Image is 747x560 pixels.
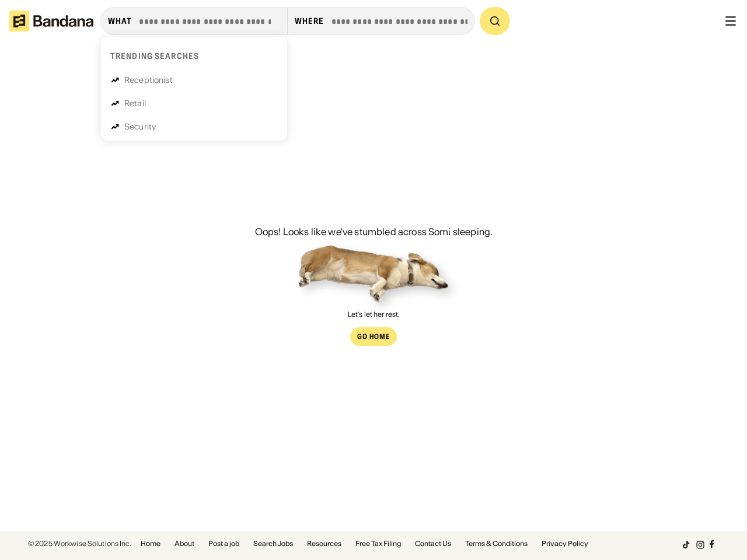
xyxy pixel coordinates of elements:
[355,540,401,547] a: Free Tax Filing
[108,16,132,26] div: what
[253,540,293,547] a: Search Jobs
[124,99,146,107] div: Retail
[295,16,324,26] div: Where
[307,540,341,547] a: Resources
[542,540,588,547] a: Privacy Policy
[208,540,239,547] a: Post a job
[28,540,131,547] div: © 2025 Workwise Solutions Inc.
[141,540,160,547] a: Home
[255,227,492,236] div: Oops! Looks like we've stumbled across Somi sleeping.
[110,51,199,61] div: Trending searches
[348,311,399,318] div: Let's let her rest.
[415,540,451,547] a: Contact Us
[9,10,93,32] img: Bandana logotype
[174,540,194,547] a: About
[357,333,390,340] div: Go Home
[124,76,173,84] div: Receptionist
[124,123,156,131] div: Security
[465,540,528,547] a: Terms & Conditions
[299,246,448,303] img: Somi sleeping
